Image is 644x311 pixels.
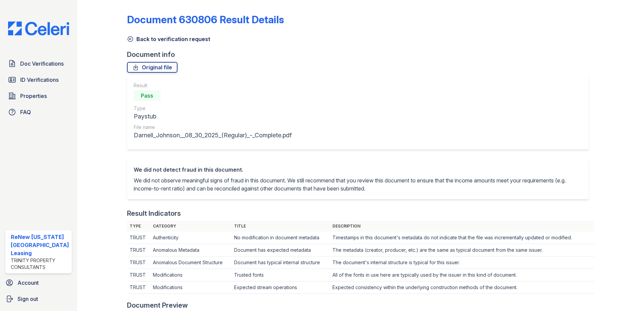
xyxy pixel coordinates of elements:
[150,281,231,294] td: Modifications
[150,269,231,281] td: Modifications
[127,256,150,269] td: TRUST
[134,124,292,131] div: File name
[134,90,161,101] div: Pass
[330,244,594,256] td: The metadata (creator, producer, etc.) are the same as typical document from the same issuer.
[330,256,594,269] td: The document's internal structure is typical for this issuer.
[330,221,594,232] th: Description
[231,221,330,232] th: Title
[11,233,69,257] div: ReNew [US_STATE][GEOGRAPHIC_DATA] Leasing
[3,276,74,289] a: Account
[127,269,150,281] td: TRUST
[134,176,582,193] p: We did not observe meaningful signs of fraud in this document. We still recommend that you review...
[134,112,292,121] div: Paystub
[330,281,594,294] td: Expected consistency within the underlying construction methods of the document.
[11,257,69,271] div: Trinity Property Consultants
[5,73,72,87] a: ID Verifications
[231,232,330,244] td: No modification in document metadata
[3,292,74,306] a: Sign out
[5,57,72,70] a: Doc Verifications
[231,269,330,281] td: Trusted fonts
[134,166,582,174] div: We did not detect fraud in this document.
[127,244,150,256] td: TRUST
[18,279,39,287] span: Account
[127,35,210,43] a: Back to verification request
[134,105,292,112] div: Type
[127,281,150,294] td: TRUST
[127,62,178,73] a: Original file
[127,50,594,59] div: Document info
[134,82,292,89] div: Result
[5,89,72,103] a: Properties
[150,221,231,232] th: Category
[20,76,59,84] span: ID Verifications
[127,221,150,232] th: Type
[231,281,330,294] td: Expected stream operations
[20,60,64,68] span: Doc Verifications
[127,13,284,26] a: Document 630806 Result Details
[127,232,150,244] td: TRUST
[3,22,74,35] img: CE_Logo_Blue-a8612792a0a2168367f1c8372b55b34899dd931a85d93a1a3d3e32e68fde9ad4.png
[231,244,330,256] td: Document has expected metadata
[150,244,231,256] td: Anomalous Metadata
[20,108,31,116] span: FAQ
[127,301,188,310] div: Document Preview
[330,232,594,244] td: Timestamps in this document's metadata do not indicate that the file was incrementally updated or...
[150,256,231,269] td: Anomalous Document Structure
[330,269,594,281] td: All of the fonts in use here are typically used by the issuer in this kind of document.
[20,92,47,100] span: Properties
[134,131,292,140] div: Darnell_Johnson__08_30_2025_(Regular)_-_Complete.pdf
[150,232,231,244] td: Authenticity
[18,295,38,303] span: Sign out
[127,209,181,218] div: Result Indicators
[231,256,330,269] td: Document has typical internal structure
[5,105,72,119] a: FAQ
